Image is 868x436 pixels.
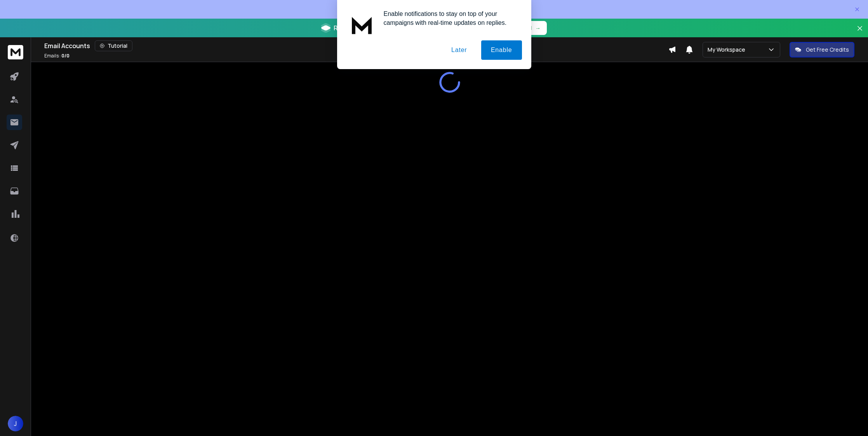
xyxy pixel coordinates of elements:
[442,40,477,60] button: Later
[346,9,377,40] img: notification icon
[481,40,522,60] button: Enable
[377,9,522,27] div: Enable notifications to stay on top of your campaigns with real-time updates on replies.
[8,416,23,431] button: J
